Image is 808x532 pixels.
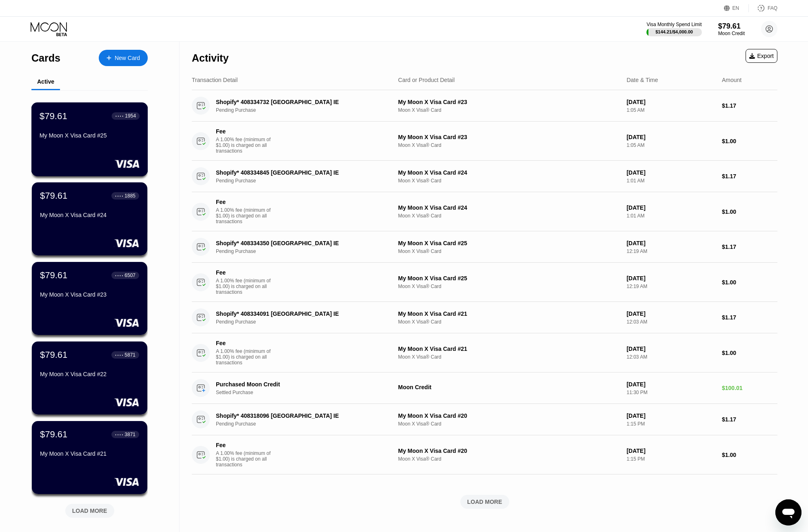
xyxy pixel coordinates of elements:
[626,448,715,454] div: [DATE]
[398,99,620,105] div: My Moon X Visa Card #23
[124,352,135,358] div: 5871
[722,77,741,83] div: Amount
[192,161,777,192] div: Shopify* 408334845 [GEOGRAPHIC_DATA] IEPending PurchaseMy Moon X Visa Card #24Moon X Visa® Card[D...
[40,450,139,457] div: My Moon X Visa Card #21
[626,248,715,254] div: 12:19 AM
[398,448,620,454] div: My Moon X Visa Card #20
[32,262,147,335] div: $79.61● ● ● ●6507My Moon X Visa Card #23
[398,240,620,246] div: My Moon X Visa Card #25
[40,191,67,201] div: $79.61
[722,314,777,321] div: $1.17
[722,138,777,144] div: $1.00
[216,310,383,317] div: Shopify* 408334091 [GEOGRAPHIC_DATA] IE
[626,275,715,282] div: [DATE]
[40,429,67,440] div: $79.61
[398,248,620,254] div: Moon X Visa® Card
[398,456,620,462] div: Moon X Visa® Card
[192,333,777,372] div: FeeA 1.00% fee (minimum of $1.00) is charged on all transactionsMy Moon X Visa Card #21Moon X Vis...
[398,354,620,360] div: Moon X Visa® Card
[216,178,396,184] div: Pending Purchase
[192,77,238,83] div: Transaction Detail
[192,495,777,509] div: LOAD MORE
[398,142,620,148] div: Moon X Visa® Card
[216,99,383,105] div: Shopify* 408334732 [GEOGRAPHIC_DATA] IE
[72,507,107,514] div: LOAD MORE
[398,204,620,211] div: My Moon X Visa Card #24
[398,178,620,184] div: Moon X Visa® Card
[216,248,396,254] div: Pending Purchase
[216,269,273,276] div: Fee
[398,346,620,352] div: My Moon X Visa Card #21
[626,390,715,395] div: 11:30 PM
[626,107,715,113] div: 1:05 AM
[216,137,277,154] div: A 1.00% fee (minimum of $1.00) is charged on all transactions
[59,501,120,518] div: LOAD MORE
[216,169,383,176] div: Shopify* 408334845 [GEOGRAPHIC_DATA] IE
[646,22,701,27] div: Visa Monthly Spend Limit
[646,22,701,36] div: Visa Monthly Spend Limit$144.21/$4,000.00
[32,182,147,255] div: $79.61● ● ● ●1885My Moon X Visa Card #24
[40,212,139,218] div: My Moon X Visa Card #24
[724,4,749,12] div: EN
[398,134,620,140] div: My Moon X Visa Card #23
[746,49,777,63] div: Export
[398,275,620,282] div: My Moon X Visa Card #25
[655,29,693,34] div: $144.21 / $4,000.00
[216,199,273,205] div: Fee
[768,5,777,11] div: FAQ
[40,270,67,281] div: $79.61
[216,450,277,468] div: A 1.00% fee (minimum of $1.00) is charged on all transactions
[216,340,273,346] div: Fee
[718,31,745,36] div: Moon Credit
[626,213,715,219] div: 1:01 AM
[124,193,135,199] div: 1885
[398,169,620,176] div: My Moon X Visa Card #24
[192,263,777,302] div: FeeA 1.00% fee (minimum of $1.00) is charged on all transactionsMy Moon X Visa Card #25Moon X Vis...
[192,302,777,333] div: Shopify* 408334091 [GEOGRAPHIC_DATA] IEPending PurchaseMy Moon X Visa Card #21Moon X Visa® Card[D...
[775,499,801,525] iframe: Nút để khởi chạy cửa sổ nhắn tin
[216,442,273,448] div: Fee
[192,52,229,64] div: Activity
[398,310,620,317] div: My Moon X Visa Card #21
[40,291,139,298] div: My Moon X Visa Card #23
[626,346,715,352] div: [DATE]
[31,52,60,64] div: Cards
[192,122,777,161] div: FeeA 1.00% fee (minimum of $1.00) is charged on all transactionsMy Moon X Visa Card #23Moon X Vis...
[626,240,715,246] div: [DATE]
[216,390,396,395] div: Settled Purchase
[40,350,67,360] div: $79.61
[115,354,123,356] div: ● ● ● ●
[722,102,777,109] div: $1.17
[749,53,774,59] div: Export
[398,384,620,390] div: Moon Credit
[467,498,502,505] div: LOAD MORE
[115,274,123,277] div: ● ● ● ●
[722,279,777,286] div: $1.00
[125,113,136,119] div: 1954
[216,207,277,224] div: A 1.00% fee (minimum of $1.00) is charged on all transactions
[216,107,396,113] div: Pending Purchase
[626,178,715,184] div: 1:01 AM
[626,412,715,419] div: [DATE]
[718,22,745,31] div: $79.61
[398,77,455,83] div: Card or Product Detail
[626,381,715,388] div: [DATE]
[37,78,54,85] div: Active
[124,273,135,278] div: 6507
[124,432,135,437] div: 3871
[398,284,620,289] div: Moon X Visa® Card
[722,416,777,423] div: $1.17
[626,77,658,83] div: Date & Time
[216,381,383,388] div: Purchased Moon Credit
[398,412,620,419] div: My Moon X Visa Card #20
[722,350,777,356] div: $1.00
[32,103,147,176] div: $79.61● ● ● ●1954My Moon X Visa Card #25
[192,90,777,122] div: Shopify* 408334732 [GEOGRAPHIC_DATA] IEPending PurchaseMy Moon X Visa Card #23Moon X Visa® Card[D...
[40,111,67,121] div: $79.61
[749,4,777,12] div: FAQ
[398,421,620,427] div: Moon X Visa® Card
[722,452,777,458] div: $1.00
[40,132,140,139] div: My Moon X Visa Card #25
[626,99,715,105] div: [DATE]
[216,412,383,419] div: Shopify* 408318096 [GEOGRAPHIC_DATA] IE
